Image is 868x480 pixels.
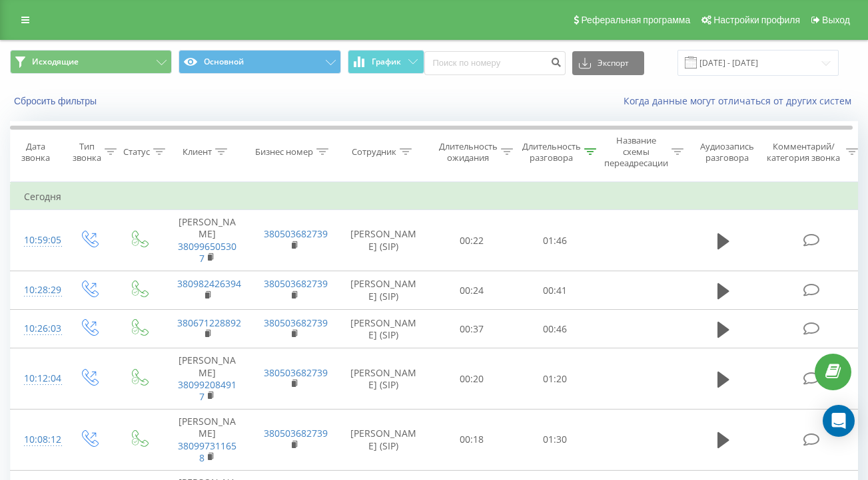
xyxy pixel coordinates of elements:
div: Комментарий/категория звонка [765,141,843,164]
div: Клиент [183,146,212,158]
div: 10:12:04 [24,366,51,392]
td: 01:20 [514,348,597,410]
div: 10:08:12 [24,427,51,453]
a: 380503682739 [264,427,328,439]
td: [PERSON_NAME] [164,410,250,471]
a: 380671228892 [177,316,241,329]
td: 00:20 [430,348,514,410]
td: 00:18 [430,410,514,471]
button: Исходящие [10,50,172,74]
td: 00:46 [514,310,597,348]
button: График [348,50,424,74]
a: Когда данные могут отличаться от других систем [624,94,858,107]
button: Сбросить фильтры [10,95,103,107]
div: Тип звонка [73,141,101,164]
a: 380997311658 [178,439,236,464]
a: 380503682739 [264,366,328,379]
a: 380503682739 [264,316,328,329]
td: [PERSON_NAME] (SIP) [337,410,430,471]
div: Название схемы переадресации [604,135,668,169]
td: [PERSON_NAME] [164,348,250,410]
span: Реферальная программа [581,15,690,25]
input: Поиск по номеру [424,51,566,75]
a: 380992084917 [178,378,236,403]
div: 10:28:29 [24,277,51,303]
div: Длительность разговора [522,141,581,164]
span: График [372,57,401,66]
td: [PERSON_NAME] (SIP) [337,210,430,271]
td: 00:22 [430,210,514,271]
td: 00:37 [430,310,514,348]
div: Бизнес номер [255,146,313,158]
td: 01:46 [514,210,597,271]
button: Основной [179,50,340,74]
button: Экспорт [572,51,644,75]
div: Open Intercom Messenger [823,405,855,437]
a: 380503682739 [264,277,328,290]
a: 380982426394 [177,277,241,290]
div: 10:59:05 [24,227,51,253]
div: Статус [123,146,150,158]
span: Выход [822,15,850,25]
a: 380996505307 [178,240,236,265]
td: Сегодня [11,183,863,210]
span: Настройки профиля [713,15,800,25]
div: Аудиозапись разговора [695,141,759,164]
div: Сотрудник [352,146,396,158]
a: 380503682739 [264,227,328,240]
td: 01:30 [514,410,597,471]
td: 00:24 [430,271,514,310]
td: [PERSON_NAME] (SIP) [337,348,430,410]
div: 10:26:03 [24,316,51,342]
td: [PERSON_NAME] (SIP) [337,271,430,310]
td: 00:41 [514,271,597,310]
div: Длительность ожидания [439,141,498,164]
td: [PERSON_NAME] (SIP) [337,310,430,348]
td: [PERSON_NAME] [164,210,250,271]
span: Исходящие [32,57,79,67]
div: Дата звонка [11,141,60,164]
